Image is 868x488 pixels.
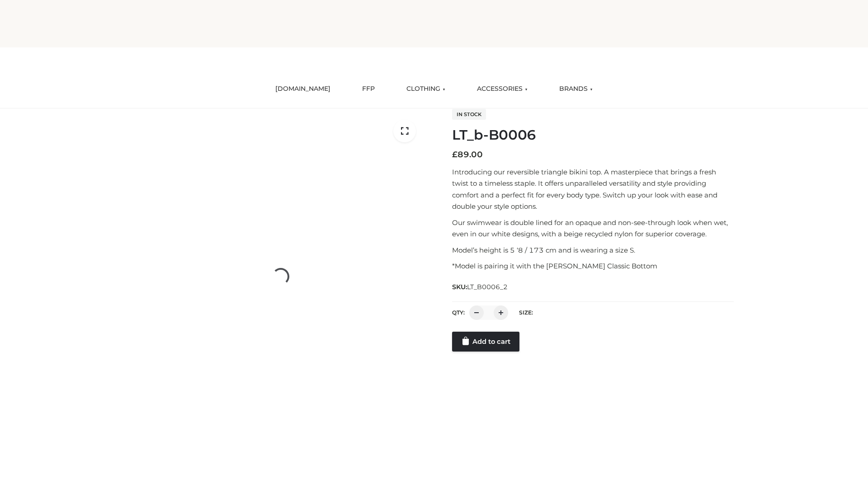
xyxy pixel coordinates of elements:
p: Introducing our reversible triangle bikini top. A masterpiece that brings a fresh twist to a time... [452,166,734,212]
a: Add to cart [452,332,519,352]
a: ACCESSORIES [470,79,534,99]
h1: LT_b-B0006 [452,127,734,143]
label: Size: [519,309,533,316]
label: QTY: [452,309,465,316]
span: SKU: [452,282,509,292]
a: FFP [355,79,382,99]
bdi: 89.00 [452,150,483,160]
p: *Model is pairing it with the [PERSON_NAME] Classic Bottom [452,260,734,272]
span: In stock [452,109,486,120]
span: LT_B0006_2 [467,283,508,291]
p: Our swimwear is double lined for an opaque and non-see-through look when wet, even in our white d... [452,217,734,240]
p: Model’s height is 5 ‘8 / 173 cm and is wearing a size S. [452,244,734,256]
a: [DOMAIN_NAME] [269,79,337,99]
a: CLOTHING [400,79,452,99]
span: £ [452,150,458,160]
a: BRANDS [552,79,599,99]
